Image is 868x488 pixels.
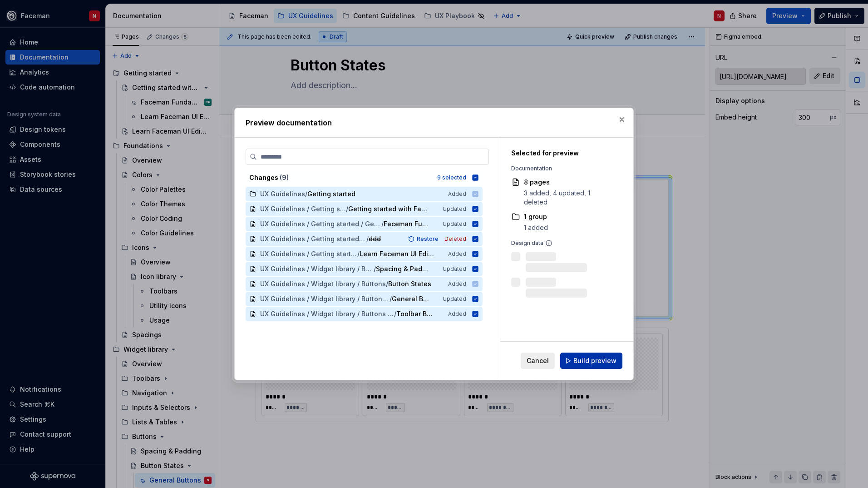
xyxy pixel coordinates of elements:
[346,204,348,214] span: /
[524,178,612,187] div: 8 pages
[394,309,396,319] span: /
[260,234,366,244] span: UX Guidelines / Getting started / Getting started with Faceman
[260,249,357,259] span: UX Guidelines / Getting started
[443,295,466,303] span: Updated
[405,234,443,244] button: Restore
[527,356,549,365] span: Cancel
[260,204,346,214] span: UX Guidelines / Getting started
[260,264,374,274] span: UX Guidelines / Widget library / Buttons
[374,264,376,274] span: /
[390,294,392,304] span: /
[348,204,430,214] span: Getting started with Faceman
[448,310,466,318] span: Added
[366,234,369,244] span: /
[246,117,622,128] h2: Preview documentation
[448,250,466,258] span: Added
[443,205,466,213] span: Updated
[376,264,430,274] span: Spacing & Padding
[260,309,394,319] span: UX Guidelines / Widget library / Buttons / Button States
[444,235,466,243] span: Deleted
[260,294,390,304] span: UX Guidelines / Widget library / Buttons / Button States
[392,294,430,304] span: General Buttons
[443,220,466,228] span: Updated
[524,223,548,232] div: 1 added
[396,309,435,319] span: Toolbar Buttons
[524,212,548,221] div: 1 group
[280,174,289,181] span: ( 9 )
[524,189,612,207] div: 3 added, 4 updated, 1 deleted
[360,249,435,259] span: Learn Faceman UI Editor
[573,356,616,365] span: Build preview
[437,174,466,181] div: 9 selected
[511,149,612,158] div: Selected for preview
[521,353,555,369] button: Cancel
[511,165,612,172] div: Documentation
[417,235,439,243] span: Restore
[249,173,432,182] div: Changes
[369,234,387,244] span: ddd
[560,353,622,369] button: Build preview
[260,219,381,229] span: UX Guidelines / Getting started / Getting started with Faceman
[511,239,612,247] div: Design data
[381,219,384,229] span: /
[384,219,430,229] span: Faceman Fundamentals
[357,249,360,259] span: /
[443,265,466,273] span: Updated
